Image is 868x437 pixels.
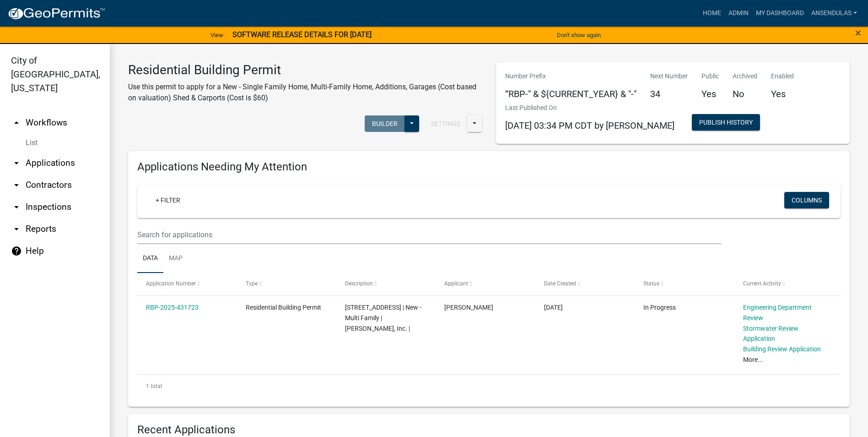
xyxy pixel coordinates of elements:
a: More... [743,356,763,363]
p: Number Prefix [505,71,636,81]
datatable-header-cell: Current Activity [734,273,834,295]
span: Application Number [146,280,196,287]
span: × [855,27,861,39]
p: Last Published On [505,103,674,113]
h5: Yes [771,88,794,99]
button: Columns [784,192,829,208]
datatable-header-cell: Application Number [137,273,237,295]
p: Next Number [650,71,688,81]
span: [DATE] 03:34 PM CDT by [PERSON_NAME] [505,120,674,131]
h5: “RBP-" & ${CURRENT_YEAR} & "-" [505,88,636,99]
a: Building Review Application [743,345,821,353]
p: Use this permit to apply for a New - Single Family Home, Multi-Family Home, Additions, Garages (C... [128,82,482,104]
span: Zac Rosenow [444,304,493,311]
a: View [207,27,227,43]
span: In Progress [643,304,676,311]
a: RBP-2025-431723 [146,304,199,311]
wm-modal-confirm: Workflow Publish History [692,119,760,126]
i: arrow_drop_up [11,117,22,128]
button: Builder [365,115,405,132]
span: Residential Building Permit [246,304,321,311]
h5: No [733,88,757,99]
datatable-header-cell: Applicant [436,273,535,295]
i: arrow_drop_down [11,180,22,191]
button: Publish History [692,114,760,131]
h3: Residential Building Permit [128,62,482,78]
p: Enabled [771,71,794,81]
button: Settings [424,115,468,132]
span: Type [246,280,258,287]
span: Date Created [544,280,576,287]
h5: 34 [650,88,688,99]
a: ansendulas [808,5,861,22]
datatable-header-cell: Date Created [535,273,635,295]
h4: Applications Needing My Attention [137,160,841,174]
i: help [11,246,22,257]
div: 1 total [137,375,841,398]
i: arrow_drop_down [11,202,22,213]
a: + Filter [148,192,188,208]
p: Archived [733,71,757,81]
span: 06/05/2025 [544,304,563,311]
a: Stormwater Review Application [743,325,798,343]
strong: SOFTWARE RELEASE DETAILS FOR [DATE] [232,30,372,39]
span: Status [643,280,659,287]
a: Map [163,244,188,273]
input: Search for applications [137,225,721,244]
button: Don't show again [553,27,604,43]
span: 1400 6TH ST N | New - Multi Family | Kuepers, Inc. | [345,304,421,332]
h4: Recent Applications [137,423,841,437]
button: Close [855,27,861,38]
a: Home [699,5,725,22]
i: arrow_drop_down [11,158,22,169]
span: Current Activity [743,280,781,287]
h5: Yes [701,88,719,99]
a: Data [137,244,163,273]
a: My Dashboard [752,5,808,22]
i: arrow_drop_down [11,224,22,235]
datatable-header-cell: Status [635,273,734,295]
a: Admin [725,5,752,22]
p: Public [701,71,719,81]
datatable-header-cell: Type [237,273,336,295]
datatable-header-cell: Description [336,273,436,295]
span: Applicant [444,280,468,287]
span: Description [345,280,373,287]
a: Engineering Department Review [743,304,812,322]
